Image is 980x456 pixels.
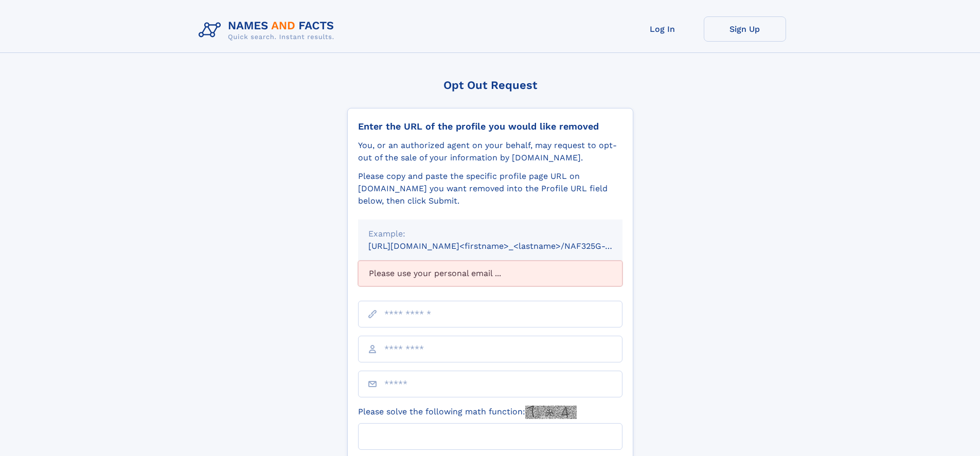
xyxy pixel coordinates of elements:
small: [URL][DOMAIN_NAME]<firstname>_<lastname>/NAF325G-xxxxxxxx [368,241,642,251]
div: Please use your personal email ... [358,261,622,286]
div: Enter the URL of the profile you would like removed [358,121,622,132]
div: Opt Out Request [347,79,633,92]
div: Please copy and paste the specific profile page URL on [DOMAIN_NAME] you want removed into the Pr... [358,170,622,207]
a: Sign Up [704,16,786,42]
a: Log In [621,16,704,42]
img: Logo Names and Facts [194,16,343,44]
div: Example: [368,228,612,240]
label: Please solve the following math function: [358,406,577,419]
div: You, or an authorized agent on your behalf, may request to opt-out of the sale of your informatio... [358,139,622,164]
